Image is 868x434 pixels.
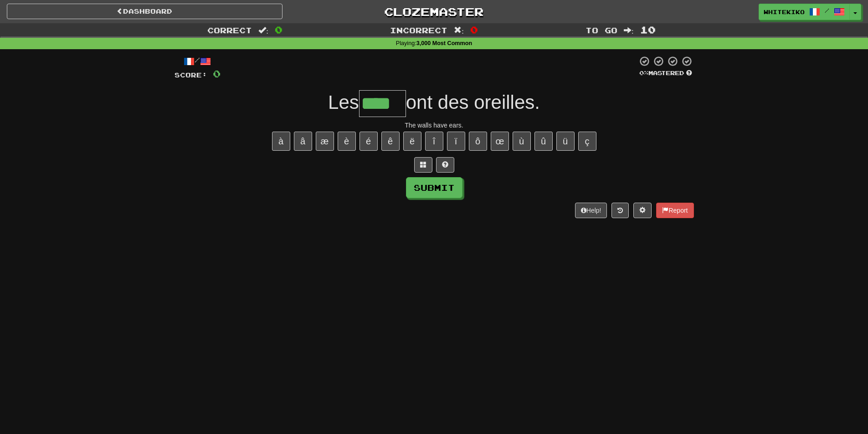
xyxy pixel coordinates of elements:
[175,56,221,67] div: /
[213,68,221,79] span: 0
[825,7,829,14] span: /
[513,132,531,151] button: ù
[624,26,634,34] span: :
[436,157,454,173] button: Single letter hint - you only get 1 per sentence and score half the points! alt+h
[390,26,447,35] span: Incorrect
[759,4,850,20] a: whitekiko /
[611,203,629,218] button: Round history (alt+y)
[416,40,472,46] strong: 3,000 Most Common
[425,132,443,151] button: î
[316,132,334,151] button: æ
[207,26,252,35] span: Correct
[447,132,465,151] button: ï
[556,132,575,151] button: ü
[470,24,478,35] span: 0
[575,203,607,218] button: Help!
[639,69,648,77] span: 0 %
[414,157,432,173] button: Switch sentence to multiple choice alt+p
[328,92,359,113] span: Les
[656,203,693,218] button: Report
[469,132,487,151] button: ô
[360,132,378,151] button: é
[586,26,617,35] span: To go
[338,132,356,151] button: è
[454,26,464,34] span: :
[491,132,509,151] button: œ
[258,26,268,34] span: :
[175,121,694,130] div: The walls have ears.
[764,8,805,16] span: whitekiko
[275,24,282,35] span: 0
[381,132,400,151] button: ê
[406,177,462,198] button: Submit
[272,132,290,151] button: à
[7,4,282,19] a: Dashboard
[534,132,553,151] button: û
[637,69,694,77] div: Mastered
[296,4,572,20] a: Clozemaster
[294,132,312,151] button: â
[578,132,596,151] button: ç
[403,132,421,151] button: ë
[406,92,540,113] span: ont des oreilles.
[640,24,656,35] span: 10
[175,71,207,79] span: Score:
